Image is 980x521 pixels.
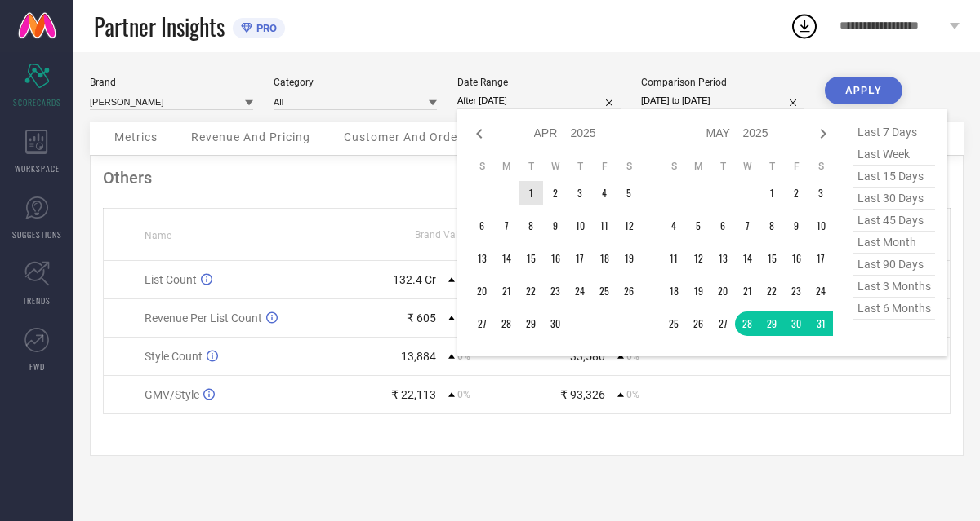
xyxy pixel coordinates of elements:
[853,232,935,254] span: last month
[560,388,605,401] div: ₹ 93,326
[519,181,543,205] td: Tue Apr 01 2025
[759,279,784,303] td: Thu May 22 2025
[470,124,489,143] div: Previous month
[401,350,436,363] div: 13,884
[494,246,519,271] td: Mon Apr 14 2025
[145,230,171,241] span: Name
[784,246,808,271] td: Fri May 16 2025
[853,188,935,210] span: last 30 days
[661,246,686,271] td: Sun May 11 2025
[568,279,592,303] td: Thu Apr 24 2025
[784,311,808,336] td: Fri May 30 2025
[808,214,833,238] td: Sat May 10 2025
[825,77,902,104] button: APPLY
[494,214,519,238] td: Mon Apr 07 2025
[617,279,641,303] td: Sat Apr 26 2025
[145,388,199,401] span: GMV/Style
[274,77,437,88] div: Category
[94,10,225,43] span: Partner Insights
[735,279,759,303] td: Wed May 21 2025
[543,214,568,238] td: Wed Apr 09 2025
[519,311,543,336] td: Tue Apr 29 2025
[808,311,833,336] td: Sat May 31 2025
[568,246,592,271] td: Thu Apr 17 2025
[661,279,686,303] td: Sun May 18 2025
[543,160,568,173] th: Wednesday
[617,160,641,173] th: Saturday
[710,311,735,336] td: Tue May 27 2025
[494,160,519,173] th: Monday
[710,279,735,303] td: Tue May 20 2025
[710,246,735,271] td: Tue May 13 2025
[592,246,617,271] td: Fri Apr 18 2025
[457,77,621,88] div: Date Range
[735,160,759,173] th: Wednesday
[191,130,310,143] span: Revenue And Pricing
[784,160,808,173] th: Friday
[661,214,686,238] td: Sun May 04 2025
[759,246,784,271] td: Thu May 15 2025
[592,181,617,205] td: Fri Apr 04 2025
[103,168,951,188] div: Others
[617,214,641,238] td: Sat Apr 12 2025
[12,228,62,241] span: SUGGESTIONS
[641,77,804,88] div: Comparison Period
[568,181,592,205] td: Thu Apr 03 2025
[661,311,686,336] td: Sun May 25 2025
[519,279,543,303] td: Tue Apr 22 2025
[710,160,735,173] th: Tuesday
[543,181,568,205] td: Wed Apr 02 2025
[735,214,759,238] td: Wed May 07 2025
[735,311,759,336] td: Wed May 28 2025
[686,160,710,173] th: Monday
[686,311,710,336] td: Mon May 26 2025
[686,214,710,238] td: Mon May 05 2025
[252,22,277,34] span: PRO
[686,279,710,303] td: Mon May 19 2025
[145,311,262,325] span: Revenue Per List Count
[853,166,935,188] span: last 15 days
[494,311,519,336] td: Mon Apr 28 2025
[853,143,935,166] span: last week
[457,351,470,362] span: 0%
[617,246,641,271] td: Sat Apr 19 2025
[470,279,494,303] td: Sun Apr 20 2025
[568,160,592,173] th: Thursday
[145,350,203,363] span: Style Count
[29,360,45,373] span: FWD
[853,254,935,276] span: last 90 days
[470,311,494,336] td: Sun Apr 27 2025
[519,160,543,173] th: Tuesday
[391,388,436,401] div: ₹ 22,113
[686,246,710,271] td: Mon May 12 2025
[808,279,833,303] td: Sat May 24 2025
[543,311,568,336] td: Wed Apr 30 2025
[543,279,568,303] td: Wed Apr 23 2025
[568,214,592,238] td: Thu Apr 10 2025
[114,130,158,143] span: Metrics
[808,246,833,271] td: Sat May 17 2025
[790,11,819,41] div: Open download list
[735,246,759,271] td: Wed May 14 2025
[23,294,51,307] span: TRENDS
[494,279,519,303] td: Mon Apr 21 2025
[784,279,808,303] td: Fri May 23 2025
[393,273,436,286] div: 132.4 Cr
[784,214,808,238] td: Fri May 09 2025
[145,273,197,286] span: List Count
[853,210,935,232] span: last 45 days
[759,311,784,336] td: Thu May 29 2025
[592,279,617,303] td: Fri Apr 25 2025
[617,181,641,205] td: Sat Apr 05 2025
[813,124,833,143] div: Next month
[457,389,470,400] span: 0%
[519,214,543,238] td: Tue Apr 08 2025
[759,214,784,238] td: Thu May 08 2025
[344,130,469,143] span: Customer And Orders
[853,121,935,143] span: last 7 days
[457,92,621,109] input: Select date range
[407,311,436,325] div: ₹ 605
[808,160,833,173] th: Saturday
[641,92,804,109] input: Select comparison period
[626,389,639,400] span: 0%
